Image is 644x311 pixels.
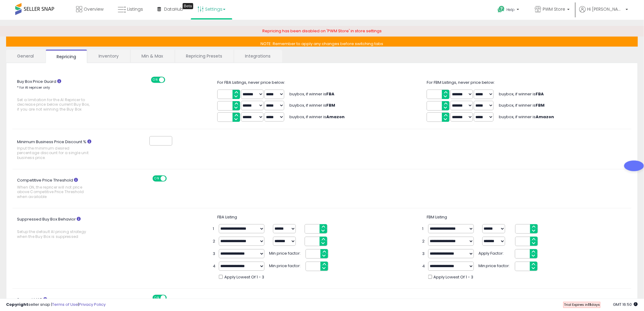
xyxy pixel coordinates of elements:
div: Tooltip anchor [183,3,193,9]
span: 2025-10-11 16:50 GMT [613,302,638,307]
strong: Copyright [6,302,28,307]
span: 2 [422,239,425,244]
span: OFF [164,77,174,83]
a: Repricing Presets [175,50,233,62]
span: FBA Listing [217,214,237,220]
span: For FBA Listings, never price below: [217,80,285,85]
b: FBM [536,102,545,108]
span: 2 [213,239,216,244]
a: Min & Max [131,50,174,62]
span: FBM Listing [427,214,447,220]
span: 1 [213,226,216,232]
p: NOTE: Remember to apply any changes before switching tabs [6,37,638,47]
a: Help [493,1,525,20]
span: Setup the default AI pricing strategy when the Buy Box is suppressed [17,229,90,239]
span: Repricing has been disabled on 'PWM Store' in store settings [262,28,382,34]
span: buybox, if winner is [290,114,345,120]
span: OFF [166,295,176,301]
span: buybox, if winner is [499,114,554,120]
label: Buy Box Price Guard [12,77,108,115]
span: When ON, the repricer will not price above Competitive Price Threshold when available [17,185,90,199]
span: buybox, if winner is [290,102,335,108]
a: Inventory [88,50,130,62]
div: seller snap | | [6,302,106,308]
span: For FBM Listings, never price below: [427,80,495,85]
small: * for AI repricer only [17,85,50,90]
span: buybox, if winner is [499,91,544,97]
a: Hi [PERSON_NAME] [579,6,628,20]
span: Help [507,7,515,12]
span: 4 [422,263,425,269]
span: 3 [422,251,425,257]
span: 4 [213,263,216,269]
span: PWM Store [543,6,565,12]
span: Apply Factor: [478,249,512,256]
a: General [6,50,45,62]
span: Input the minimum desired percentage discount for a single unit business price. [17,146,90,160]
span: Listings [127,6,143,12]
span: Min price factor: [478,262,512,269]
span: 3 [213,251,216,257]
b: FBM [327,102,335,108]
span: ON [153,176,161,181]
a: Privacy Policy [79,302,106,307]
b: Amazon [536,114,554,120]
span: DataHub [164,6,183,12]
a: Repricing [46,50,87,63]
b: Amazon [327,114,345,120]
label: Suppressed Buy Box Behavior [12,214,108,242]
span: ON [153,295,161,301]
a: Terms of Use [52,302,78,307]
span: ON [152,77,159,83]
span: Apply Lowest Of 1 - 3 [224,274,264,280]
a: Integrations [234,50,282,62]
b: FBA [327,91,335,97]
label: Competitive Price Threshold [12,175,108,202]
span: Min price factor: [269,262,303,269]
span: 1 [422,226,425,232]
span: OFF [166,176,176,181]
span: buybox, if winner is [290,91,335,97]
b: 11 [588,302,591,307]
b: FBA [536,91,544,97]
i: Get Help [498,5,505,13]
span: Set a limitation for the AI Repricer to decrease price below current Buy Box, if you are not winn... [17,97,90,111]
span: buybox, if winner is [499,102,545,108]
span: Min price factor: [269,249,303,256]
span: Apply Lowest Of 1 - 3 [434,274,474,280]
span: Trial Expires in days [564,302,600,307]
label: Minimum Business Price Discount % [12,137,108,163]
span: Hi [PERSON_NAME] [587,6,624,12]
span: Overview [84,6,103,12]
